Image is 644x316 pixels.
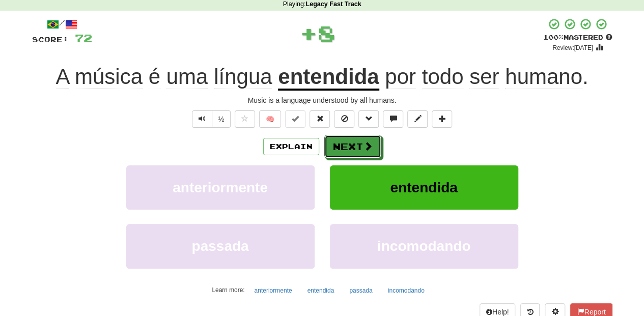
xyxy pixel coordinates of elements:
span: + [300,18,318,48]
button: Next [324,135,381,158]
button: 🧠 [259,110,281,128]
button: entendida [302,283,340,298]
button: Favorite sentence (alt+f) [235,110,255,128]
span: Score: [32,35,69,44]
small: Learn more: [212,286,244,294]
button: passada [126,224,315,268]
div: / [32,18,92,31]
button: Edit sentence (alt+d) [407,110,428,128]
button: Explain [263,138,319,155]
span: anteriormente [173,180,268,195]
button: Ignore sentence (alt+i) [334,110,354,128]
span: 8 [318,20,335,46]
div: Text-to-speech controls [190,110,231,128]
small: Review: [DATE] [552,44,593,51]
button: Discuss sentence (alt+u) [383,110,403,128]
span: música [75,65,143,89]
span: língua [214,65,272,89]
span: humano [505,65,582,89]
span: incomodando [377,238,471,254]
div: Mastered [543,33,612,42]
span: é [149,65,160,89]
button: entendida [330,165,518,210]
span: A [56,65,69,89]
button: Add to collection (alt+a) [432,110,452,128]
button: ½ [212,110,231,128]
strong: Legacy Fast Track [305,1,361,8]
span: . [379,65,589,89]
span: 100 % [543,33,564,41]
span: passada [191,238,248,254]
span: todo [422,65,464,89]
button: incomodando [330,224,518,268]
u: entendida [278,65,379,91]
button: Grammar (alt+g) [358,110,379,128]
span: entendida [390,180,457,195]
button: Reset to 0% Mastered (alt+r) [310,110,330,128]
div: Music is a language understood by all humans. [32,95,612,105]
span: uma [166,65,208,89]
button: Play sentence audio (ctl+space) [192,110,212,128]
span: 72 [75,32,92,44]
button: Set this sentence to 100% Mastered (alt+m) [285,110,305,128]
span: por [385,65,416,89]
span: ser [469,65,499,89]
button: anteriormente [126,165,315,210]
button: passada [344,283,378,298]
button: incomodando [382,283,430,298]
button: anteriormente [248,283,297,298]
